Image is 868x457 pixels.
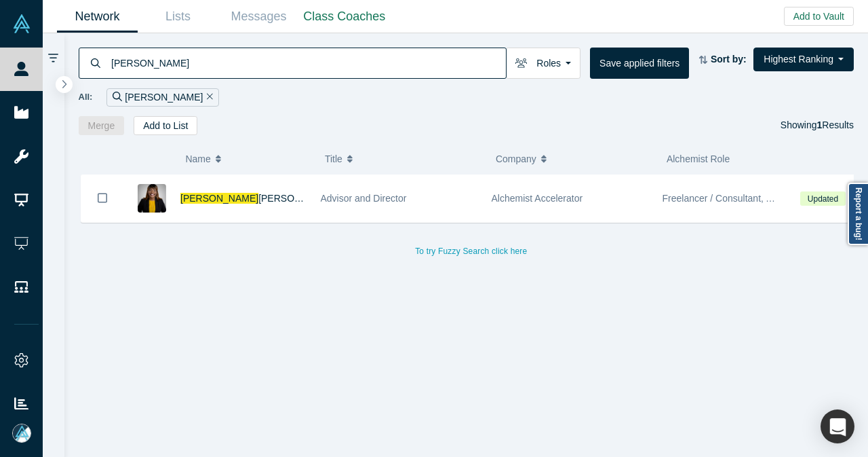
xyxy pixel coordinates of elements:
[185,145,210,173] span: Name
[817,120,854,130] span: Results
[218,1,299,33] a: Messages
[12,14,31,33] img: Alchemist Vault Logo
[506,48,580,79] button: Roles
[138,1,218,33] a: Lists
[800,191,845,206] span: Updated
[79,90,93,104] span: All:
[496,145,652,173] button: Company
[138,184,166,213] img: Chantele Shannan N's Profile Image
[258,193,336,204] span: [PERSON_NAME]
[325,145,342,173] span: Title
[711,54,747,65] strong: Sort by:
[110,47,506,79] input: Search by name, title, company, summary, expertise, investment criteria or topics of focus
[325,145,481,173] button: Title
[203,90,213,105] button: Remove Filter
[57,1,138,33] a: Network
[667,153,730,164] span: Alchemist Role
[496,145,536,173] span: Company
[185,145,311,173] button: Name
[321,193,407,204] span: Advisor and Director
[848,183,868,245] a: Report a bug!
[134,116,197,135] button: Add to List
[753,48,854,71] button: Highest Ranking
[781,116,854,135] div: Showing
[79,116,125,135] button: Merge
[299,1,390,33] a: Class Coaches
[81,175,123,222] button: Bookmark
[180,193,336,204] a: [PERSON_NAME][PERSON_NAME]
[180,193,258,204] span: [PERSON_NAME]
[784,7,854,26] button: Add to Vault
[106,88,219,107] div: [PERSON_NAME]
[817,120,823,130] strong: 1
[492,193,583,204] span: Alchemist Accelerator
[406,242,536,260] button: To try Fuzzy Search click here
[663,193,839,204] span: Freelancer / Consultant, Alchemist, Admin
[12,424,31,443] img: Mia Scott's Account
[590,48,689,79] button: Save applied filters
